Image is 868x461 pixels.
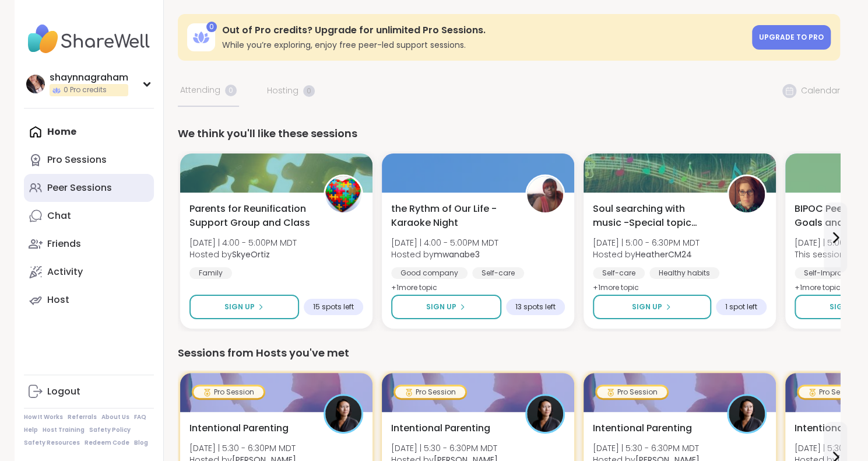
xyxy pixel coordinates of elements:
a: Referrals [68,413,97,421]
a: Safety Resources [24,439,80,447]
span: 13 spots left [515,302,556,312]
span: Hosted by [391,249,498,260]
div: Pro Session [194,386,263,398]
div: Good company [391,267,468,279]
div: 0 [206,22,217,32]
span: [DATE] | 4:00 - 5:00PM MDT [189,237,297,249]
span: Sign Up [632,302,662,312]
div: Healthy habits [649,267,719,279]
img: Natasha [729,396,765,432]
a: Pro Sessions [24,146,154,174]
span: Hosted by [189,249,297,260]
a: Blog [134,439,148,447]
span: Intentional Parenting [189,421,289,435]
img: ShareWell Nav Logo [24,19,154,60]
span: Soul searching with music -Special topic edition! [593,202,714,230]
span: Hosted by [593,249,700,260]
img: Natasha [325,396,361,432]
span: [DATE] | 5:30 - 6:30PM MDT [391,442,498,454]
div: Host [47,294,69,306]
a: Host Training [43,426,85,434]
span: Intentional Parenting [391,421,490,435]
span: 15 spots left [313,302,354,312]
span: Upgrade to Pro [759,32,824,42]
span: [DATE] | 5:00 - 6:30PM MDT [593,237,700,249]
a: Activity [24,258,154,286]
span: the Rythm of Our Life - Karaoke Night [391,202,512,230]
span: Intentional Parenting [593,421,692,435]
div: shaynnagraham [50,71,128,84]
div: Logout [47,385,80,398]
h3: Out of Pro credits? Upgrade for unlimited Pro Sessions. [222,24,745,37]
b: HeatherCM24 [635,249,692,260]
a: Peer Sessions [24,174,154,202]
a: How It Works [24,413,63,421]
div: Peer Sessions [47,181,112,194]
img: SkyeOrtiz [325,176,361,212]
a: Host [24,286,154,314]
span: [DATE] | 5:30 - 6:30PM MDT [593,442,700,454]
h3: While you’re exploring, enjoy free peer-led support sessions. [222,39,745,51]
span: Sign Up [830,302,860,312]
div: Pro Session [395,386,465,398]
button: Sign Up [189,295,299,319]
a: Help [24,426,38,434]
div: Self-care [472,267,524,279]
img: HeatherCM24 [729,176,765,212]
div: Chat [47,209,71,222]
img: mwanabe3 [527,176,563,212]
div: Self-care [593,267,645,279]
div: We think you'll like these sessions [178,125,840,142]
span: [DATE] | 5:30 - 6:30PM MDT [189,442,296,454]
a: FAQ [134,413,146,421]
a: Safety Policy [89,426,131,434]
div: Pro Session [597,386,667,398]
span: 0 Pro credits [64,85,107,95]
div: Pro Sessions [47,153,107,166]
button: Sign Up [391,295,501,319]
b: SkyeOrtiz [232,249,270,260]
span: 1 spot left [725,302,757,312]
div: Activity [47,266,83,278]
a: Chat [24,202,154,230]
img: shaynnagraham [26,75,45,93]
a: About Us [101,413,129,421]
div: Sessions from Hosts you've met [178,345,840,361]
span: [DATE] | 4:00 - 5:00PM MDT [391,237,498,249]
div: Family [189,267,232,279]
button: Sign Up [593,295,711,319]
span: Parents for Reunification Support Group and Class [189,202,311,230]
span: Sign Up [224,302,255,312]
img: Natasha [527,396,563,432]
span: Sign Up [426,302,456,312]
div: Friends [47,238,81,250]
b: mwanabe3 [434,249,480,260]
a: Logout [24,378,154,406]
a: Redeem Code [85,439,129,447]
a: Upgrade to Pro [752,25,831,50]
a: Friends [24,230,154,258]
